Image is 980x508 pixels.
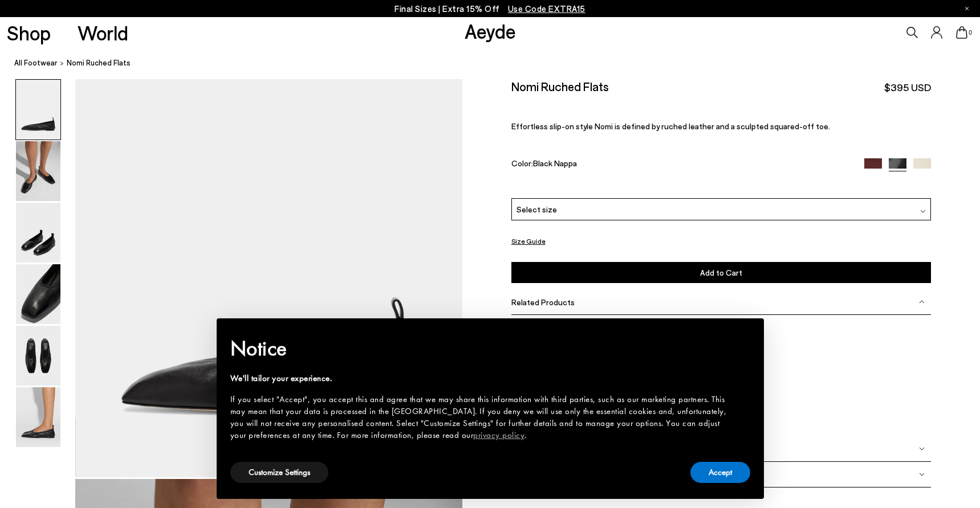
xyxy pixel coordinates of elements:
div: We'll tailor your experience. [230,372,732,384]
a: privacy policy [473,429,524,441]
button: Customize Settings [230,462,328,483]
div: If you select "Accept", you accept this and agree that we may share this information with third p... [230,394,732,441]
h2: Notice [230,334,732,363]
span: × [742,326,749,344]
button: Accept [690,462,750,483]
button: Close this notice [732,322,759,349]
